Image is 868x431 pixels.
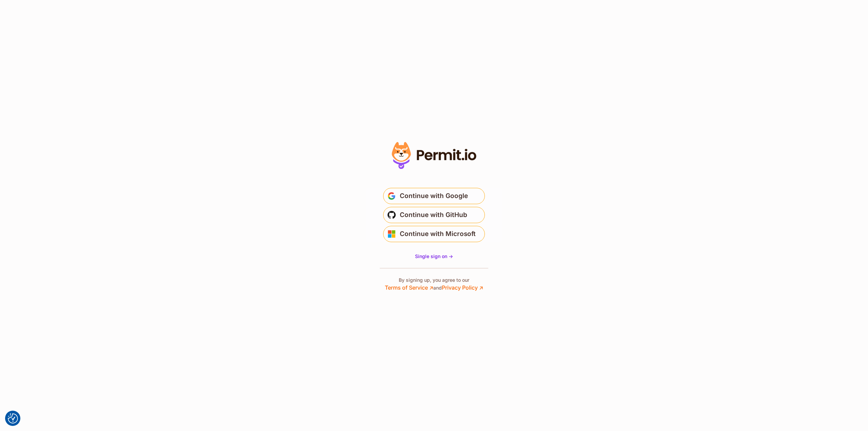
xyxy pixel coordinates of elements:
button: Continue with Google [383,188,485,204]
span: Continue with GitHub [400,210,467,220]
button: Continue with GitHub [383,207,485,223]
a: Single sign on -> [415,253,453,260]
button: Continue with Microsoft [383,226,485,242]
button: Consent Preferences [8,413,18,424]
span: Continue with Google [400,191,468,201]
span: Continue with Microsoft [400,229,476,239]
a: Privacy Policy ↗ [442,284,483,291]
p: By signing up, you agree to our and [385,277,483,292]
span: Single sign on -> [415,253,453,259]
a: Terms of Service ↗ [385,284,433,291]
img: Revisit consent button [8,413,18,424]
